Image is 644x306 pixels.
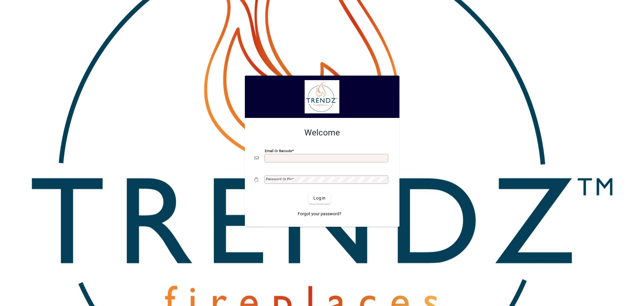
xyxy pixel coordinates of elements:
[295,209,344,220] a: Forgot your password?
[298,211,341,217] span: Forgot your password?
[309,193,331,204] button: Login
[255,128,390,138] h2: Welcome
[313,195,326,201] span: Login
[266,177,292,181] mat-label: Password or Pin
[265,148,292,153] mat-label: Email or Barcode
